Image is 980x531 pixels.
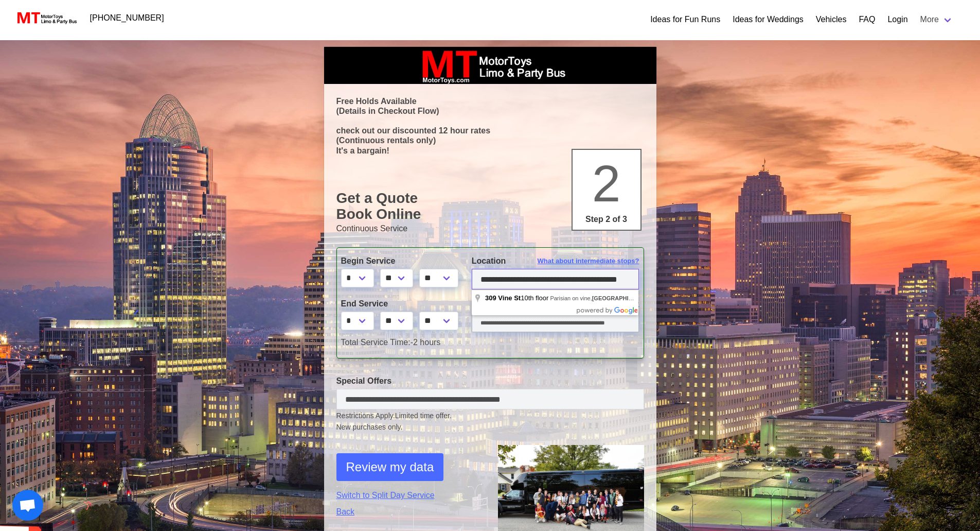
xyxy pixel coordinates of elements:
span: 10th floor [485,294,550,302]
label: Special Offers [336,375,644,387]
span: Review my data [346,458,434,476]
span: 2 [592,155,621,212]
img: box_logo_brand.jpeg [413,47,567,84]
span: 309 [485,294,496,302]
a: More [914,9,959,30]
p: (Details in Checkout Flow) [336,106,644,116]
a: Vehicles [816,13,847,26]
a: Back [336,506,483,518]
a: FAQ [859,13,875,26]
a: Switch to Split Day Service [336,489,483,502]
span: Location [472,256,506,265]
a: [PHONE_NUMBER] [84,8,170,28]
a: Login [887,13,907,26]
span: Vine St [498,294,521,302]
span: Total Service Time: [341,338,411,347]
p: Free Holds Available [336,96,644,106]
label: End Service [341,298,456,310]
img: MotorToys Logo [14,11,78,25]
span: Limited time offer. [395,410,452,421]
h1: Get a Quote Book Online [336,190,644,222]
p: (Continuous rentals only) [336,135,644,145]
span: What about intermediate stops? [538,256,639,266]
div: Open chat [12,490,43,521]
span: [GEOGRAPHIC_DATA] [592,295,653,301]
p: Step 2 of 3 [577,213,636,226]
p: It's a bargain! [336,146,644,156]
p: Continuous Service [336,222,644,235]
div: -2 hours [333,336,647,349]
a: Ideas for Fun Runs [650,13,720,26]
p: check out our discounted 12 hour rates [336,126,644,135]
small: Restrictions Apply. [336,412,644,433]
a: Ideas for Weddings [733,13,804,26]
span: New purchases only. [336,422,644,433]
span: Parisian on vine, , , [GEOGRAPHIC_DATA] [550,295,742,301]
button: Review my data [336,453,444,481]
label: Begin Service [341,255,456,267]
